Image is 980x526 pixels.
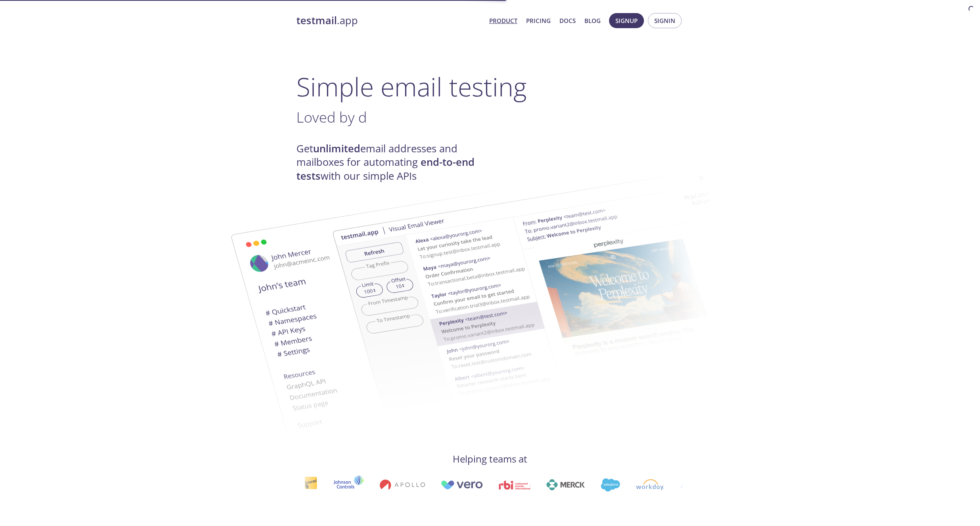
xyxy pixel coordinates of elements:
img: interac [304,476,317,493]
img: rbi [498,480,530,490]
button: Signup [609,13,644,28]
a: Product [489,15,517,26]
strong: end-to-end tests [296,155,475,182]
button: Signin [648,13,682,28]
span: Signin [654,15,675,26]
span: Signup [615,15,638,26]
a: testmail.app [296,14,483,27]
img: salesforce [600,478,619,491]
h4: Get email addresses and mailboxes for automating with our simple APIs [296,142,490,183]
img: merck [546,479,584,490]
h1: Simple email testing [296,71,684,102]
a: Pricing [526,15,551,26]
h4: Helping teams at [296,453,684,465]
img: testmail-email-viewer [332,158,761,426]
strong: testmail [296,13,337,27]
a: Docs [559,15,576,26]
a: Blog [584,15,601,26]
img: apollo [379,479,424,490]
span: Loved by d [296,107,367,127]
img: vero [440,480,482,490]
img: workday [635,479,663,490]
img: johnsoncontrols [332,475,363,494]
strong: unlimited [313,142,360,155]
img: testmail-email-viewer [201,184,630,452]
